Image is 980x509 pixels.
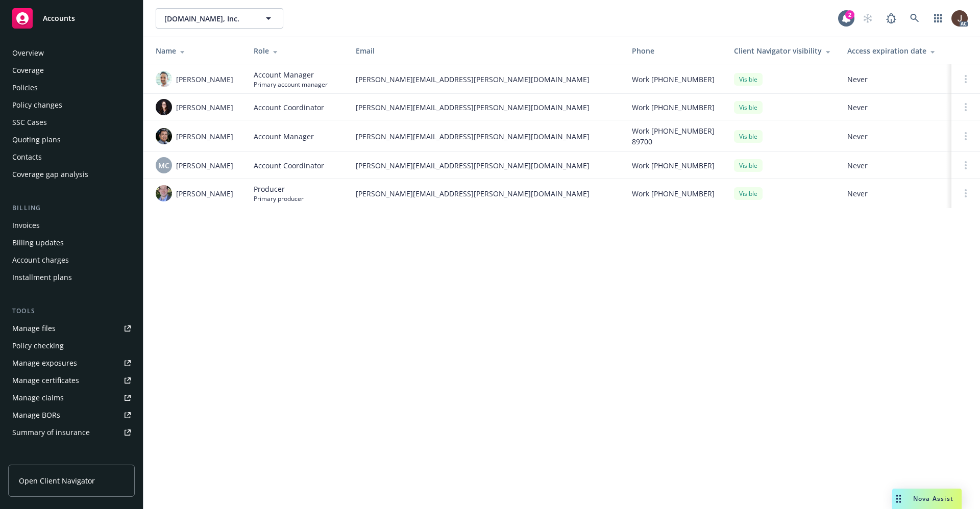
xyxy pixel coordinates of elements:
div: Coverage [12,62,44,79]
span: MC [158,160,169,171]
img: photo [951,10,968,27]
a: Billing updates [8,235,135,251]
a: Coverage [8,62,135,79]
a: Switch app [928,8,948,29]
div: Account charges [12,252,69,268]
div: Visible [734,187,763,200]
span: Never [847,160,943,171]
div: Role [254,45,339,56]
div: Contacts [12,149,42,165]
span: Account Coordinator [254,102,324,113]
div: Policies [12,80,38,96]
div: Access expiration date [847,45,943,56]
img: photo [156,185,172,201]
a: Account charges [8,252,135,268]
a: Overview [8,45,135,61]
span: Primary account manager [254,80,328,89]
span: Account Manager [254,69,328,80]
div: Name [156,45,237,56]
div: Manage files [12,320,56,337]
span: [PERSON_NAME] [176,131,233,142]
a: Search [904,8,925,29]
div: Phone [632,45,718,56]
button: Nova Assist [892,489,962,509]
span: Work [PHONE_NUMBER] [632,74,715,85]
span: Primary producer [254,194,304,203]
span: [PERSON_NAME] [176,188,233,199]
div: Billing updates [12,235,64,251]
div: Summary of insurance [12,424,90,441]
button: [DOMAIN_NAME], Inc. [156,8,283,29]
div: Policy changes [12,97,62,113]
a: Policy checking [8,338,135,354]
span: [PERSON_NAME][EMAIL_ADDRESS][PERSON_NAME][DOMAIN_NAME] [356,102,616,113]
a: Report a Bug [881,8,901,29]
span: Never [847,102,943,113]
span: Work [PHONE_NUMBER] [632,102,715,113]
a: Manage certificates [8,372,135,389]
div: Visible [734,130,763,143]
div: Email [356,45,616,56]
span: [PERSON_NAME] [176,102,233,113]
div: Manage BORs [12,407,60,423]
div: Policy checking [12,338,64,354]
div: Installment plans [12,269,72,286]
a: Contacts [8,149,135,165]
div: 2 [845,10,854,19]
div: Manage certificates [12,372,79,389]
span: [PERSON_NAME][EMAIL_ADDRESS][PERSON_NAME][DOMAIN_NAME] [356,74,616,85]
a: Quoting plans [8,132,135,148]
div: Coverage gap analysis [12,166,88,183]
a: Installment plans [8,269,135,286]
img: photo [156,128,172,144]
a: Manage exposures [8,355,135,371]
span: [PERSON_NAME] [176,160,233,171]
div: Manage exposures [12,355,77,371]
div: Visible [734,73,763,86]
span: [PERSON_NAME] [176,74,233,85]
div: Invoices [12,217,40,234]
a: SSC Cases [8,114,135,131]
a: Policy changes [8,97,135,113]
span: Nova Assist [913,494,953,503]
div: Visible [734,159,763,172]
div: SSC Cases [12,114,47,131]
div: Client Navigator visibility [734,45,831,56]
a: Accounts [8,4,135,33]
a: Manage BORs [8,407,135,423]
div: Billing [8,203,135,213]
span: [PERSON_NAME][EMAIL_ADDRESS][PERSON_NAME][DOMAIN_NAME] [356,188,616,199]
div: Tools [8,306,135,316]
a: Policies [8,80,135,96]
span: Accounts [43,14,75,22]
span: Account Coordinator [254,160,324,171]
div: Manage claims [12,390,64,406]
div: Drag to move [892,489,905,509]
span: [PERSON_NAME][EMAIL_ADDRESS][PERSON_NAME][DOMAIN_NAME] [356,131,616,142]
div: Overview [12,45,44,61]
a: Summary of insurance [8,424,135,441]
span: Account Manager [254,131,314,142]
a: Invoices [8,217,135,234]
a: Start snowing [857,8,878,29]
img: photo [156,99,172,115]
a: Coverage gap analysis [8,166,135,183]
a: Manage files [8,320,135,337]
span: Work [PHONE_NUMBER] [632,188,715,199]
span: Open Client Navigator [19,475,95,486]
span: Producer [254,184,304,194]
span: [PERSON_NAME][EMAIL_ADDRESS][PERSON_NAME][DOMAIN_NAME] [356,160,616,171]
span: Never [847,74,943,85]
span: Never [847,188,943,199]
span: Never [847,131,943,142]
div: Quoting plans [12,132,61,148]
img: photo [156,71,172,87]
div: Visible [734,101,763,114]
span: [DOMAIN_NAME], Inc. [164,13,253,24]
span: Work [PHONE_NUMBER] 89700 [632,125,718,147]
span: Work [PHONE_NUMBER] [632,160,715,171]
a: Manage claims [8,390,135,406]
